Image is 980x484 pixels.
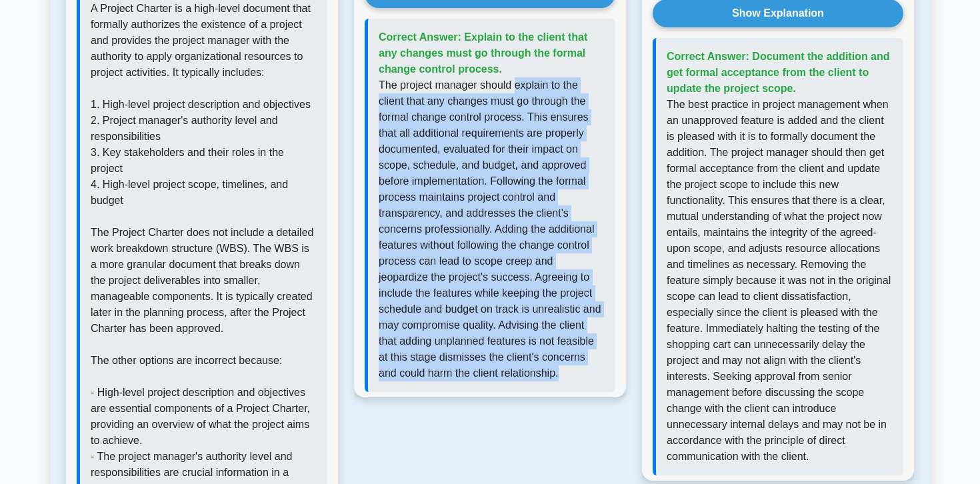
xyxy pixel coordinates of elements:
p: The project manager should explain to the client that any changes must go through the formal chan... [379,77,605,381]
span: Correct Answer: Explain to the client that any changes must go through the formal change control ... [379,31,587,75]
p: The best practice in project management when an unapproved feature is added and the client is ple... [667,97,893,465]
span: Correct Answer: Document the addition and get formal acceptance from the client to update the pro... [667,51,890,94]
